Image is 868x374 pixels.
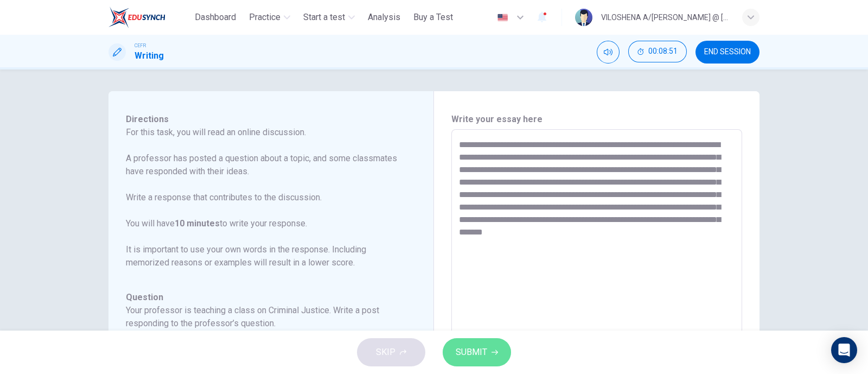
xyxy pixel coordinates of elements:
button: 00:08:51 [628,41,687,62]
span: Start a test [303,11,345,24]
div: Open Intercom Messenger [831,337,857,363]
div: VILOSHENA A/[PERSON_NAME] @ [PERSON_NAME] [601,11,729,24]
a: ELTC logo [108,7,190,28]
button: Start a test [299,8,359,27]
h6: Question [126,291,403,304]
p: For this task, you will read an online discussion. A professor has posted a question about a topi... [126,126,403,269]
h6: Your professor is teaching a class on Criminal Justice. Write a post responding to the professor’... [126,304,403,330]
span: Practice [249,11,280,24]
button: SUBMIT [443,338,511,366]
span: Analysis [368,11,400,24]
span: END SESSION [704,48,751,56]
button: Analysis [363,8,405,27]
button: Buy a Test [409,8,457,27]
h6: Directions [126,113,403,282]
span: Dashboard [195,11,236,24]
div: Hide [628,41,687,64]
button: END SESSION [695,41,759,64]
img: ELTC logo [108,7,165,28]
b: 10 minutes [175,218,220,229]
span: 00:08:51 [648,47,678,56]
span: Buy a Test [413,11,453,24]
img: en [496,14,509,22]
h6: Write your essay here [451,113,742,126]
button: Dashboard [190,8,240,27]
img: Profile picture [575,9,592,26]
span: CEFR [135,42,146,49]
div: Mute [597,41,620,64]
h1: Writing [135,49,164,62]
span: SUBMIT [456,345,487,360]
button: Practice [245,8,295,27]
